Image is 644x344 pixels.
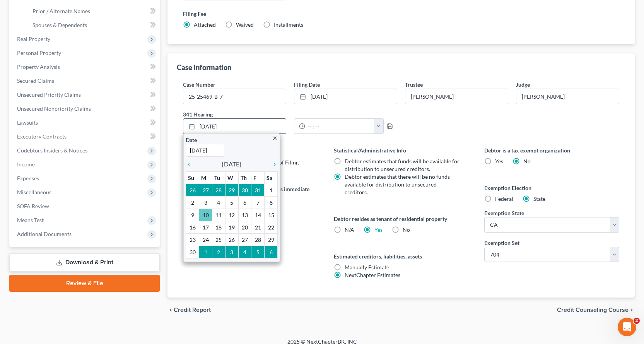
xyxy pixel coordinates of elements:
[495,158,503,164] span: Yes
[374,226,383,233] a: Yes
[516,89,619,104] input: --
[266,159,299,166] span: Date of Filing
[183,119,286,133] a: [DATE]
[9,253,160,272] a: Download & Print
[345,158,460,172] span: Debtor estimates that funds will be available for distribution to unsecured creditors.
[345,173,450,195] span: Debtor estimates that there will be no funds available for distribution to unsecured creditors.
[17,231,72,237] span: Additional Documents
[238,184,251,196] td: 30
[17,175,39,181] span: Expenses
[251,196,265,209] td: 7
[186,161,196,168] i: chevron_left
[177,63,231,72] div: Case Information
[265,209,278,221] td: 15
[186,233,199,246] td: 23
[405,80,423,89] label: Trustee
[238,221,251,233] td: 20
[268,159,278,169] a: chevron_right
[212,221,225,233] td: 18
[186,184,199,196] td: 26
[11,199,160,213] a: SOFA Review
[17,50,61,56] span: Personal Property
[199,184,212,196] td: 27
[11,116,160,130] a: Lawsuits
[167,307,174,313] i: chevron_left
[238,233,251,246] td: 27
[251,246,265,258] td: 5
[17,119,38,126] span: Lawsuits
[186,171,199,184] th: Su
[345,226,354,233] span: N/A
[484,209,524,217] label: Exemption State
[212,196,225,209] td: 4
[265,246,278,258] td: 6
[236,21,254,28] span: Waived
[225,184,238,196] td: 29
[212,233,225,246] td: 25
[272,135,278,141] i: close
[167,307,211,313] button: chevron_left Credit Report
[334,252,469,260] label: Estimated creditors, liabilities, assets
[183,80,215,89] label: Case Number
[9,275,160,292] a: Review & File
[199,171,212,184] th: M
[495,195,513,202] span: Federal
[11,130,160,144] a: Executory Contracts
[186,144,224,157] input: 1/1/2013
[265,233,278,246] td: 29
[238,209,251,221] td: 13
[557,307,635,313] button: Credit Counseling Course chevron_right
[225,246,238,258] td: 3
[199,233,212,246] td: 24
[183,10,619,18] label: Filing Fee
[212,246,225,258] td: 2
[523,158,531,164] span: No
[265,184,278,196] td: 1
[403,226,410,233] span: No
[618,318,636,336] iframe: Intercom live chat
[212,209,225,221] td: 11
[251,221,265,233] td: 21
[183,89,286,104] input: Enter case number...
[194,21,216,28] span: Attached
[533,195,545,202] span: State
[225,209,238,221] td: 12
[174,307,211,313] span: Credit Report
[238,171,251,184] th: Th
[179,110,401,118] label: 341 Hearing
[186,246,199,258] td: 30
[186,159,196,169] a: chevron_left
[222,159,241,169] span: [DATE]
[268,161,278,168] i: chevron_right
[186,221,199,233] td: 16
[251,209,265,221] td: 14
[183,146,318,156] label: Version of legal data applied to case
[199,221,212,233] td: 17
[251,233,265,246] td: 28
[225,196,238,209] td: 5
[26,4,160,18] a: Prior / Alternate Names
[251,184,265,196] td: 31
[238,196,251,209] td: 6
[17,133,67,140] span: Executory Contracts
[305,119,374,133] input: -- : --
[265,221,278,233] td: 22
[405,89,508,104] input: --
[225,171,238,184] th: W
[484,146,619,154] label: Debtor is a tax exempt organization
[345,264,389,270] span: Manually Estimate
[17,63,60,70] span: Property Analysis
[17,91,81,98] span: Unsecured Priority Claims
[17,147,87,154] span: Codebtors Insiders & Notices
[557,307,629,313] span: Credit Counseling Course
[294,89,397,104] a: [DATE]
[199,196,212,209] td: 3
[11,60,160,74] a: Property Analysis
[17,161,35,168] span: Income
[186,136,197,144] label: Date
[484,239,519,247] label: Exemption Set
[345,272,400,278] span: NextChapter Estimates
[251,171,265,184] th: F
[17,189,51,195] span: Miscellaneous
[225,221,238,233] td: 19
